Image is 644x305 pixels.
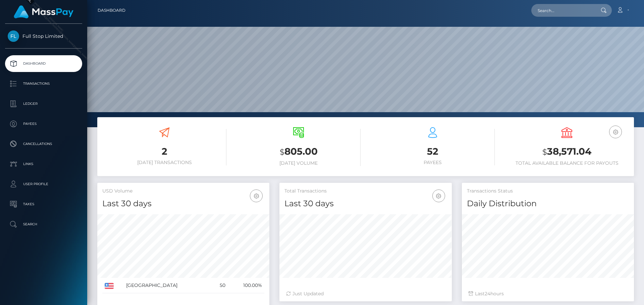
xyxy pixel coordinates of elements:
[284,188,446,195] h5: Total Transactions
[102,145,226,158] h3: 2
[8,139,79,149] p: Cancellations
[542,147,547,157] small: $
[5,216,82,233] a: Search
[236,145,361,159] h3: 805.00
[284,198,446,210] h4: Last 30 days
[105,283,114,289] img: US.png
[8,99,79,109] p: Ledger
[280,147,284,157] small: $
[236,160,361,166] h6: [DATE] Volume
[228,278,265,293] td: 100.00%
[5,176,82,193] a: User Profile
[469,290,627,297] div: Last hours
[5,136,82,152] a: Cancellations
[8,59,79,69] p: Dashboard
[286,290,445,297] div: Just Updated
[124,278,211,293] td: [GEOGRAPHIC_DATA]
[8,159,79,169] p: Links
[8,179,79,189] p: User Profile
[467,198,629,210] h4: Daily Distribution
[5,75,82,92] a: Transactions
[485,291,490,297] span: 24
[5,95,82,112] a: Ledger
[371,145,495,158] h3: 52
[8,219,79,229] p: Search
[8,119,79,129] p: Payees
[505,145,629,159] h3: 38,571.04
[505,160,629,166] h6: Total Available Balance for Payouts
[211,278,227,293] td: 50
[8,30,19,42] img: Full Stop Limited
[467,188,629,195] h5: Transactions Status
[5,196,82,213] a: Taxes
[102,198,264,210] h4: Last 30 days
[5,33,82,39] span: Full Stop Limited
[531,4,594,17] input: Search...
[5,156,82,172] a: Links
[5,55,82,72] a: Dashboard
[371,160,495,165] h6: Payees
[102,160,226,165] h6: [DATE] Transactions
[8,79,79,89] p: Transactions
[14,5,73,18] img: MassPay Logo
[5,116,82,132] a: Payees
[8,199,79,209] p: Taxes
[102,188,264,195] h5: USD Volume
[98,3,125,17] a: Dashboard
